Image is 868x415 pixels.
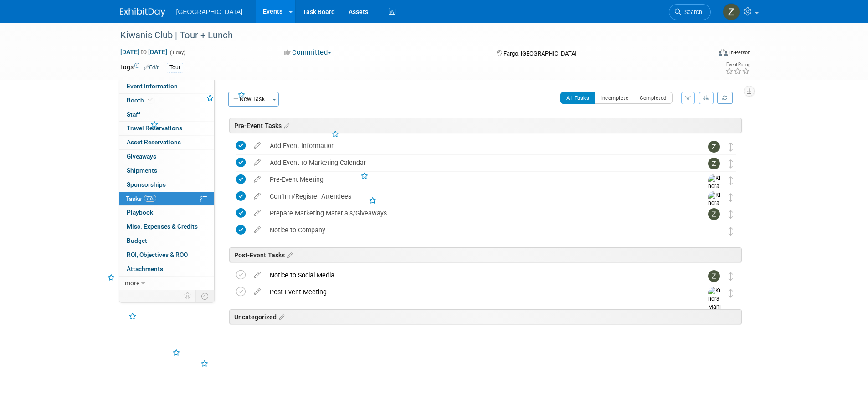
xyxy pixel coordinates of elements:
[119,206,214,220] a: Playbook
[729,210,733,219] i: Move task
[265,155,690,170] div: Add Event to Marketing Calendar
[265,138,690,154] div: Add Event Information
[167,63,183,72] div: Tour
[723,3,740,20] img: Zoe Graham
[503,50,576,57] span: Fargo, [GEOGRAPHIC_DATA]
[119,248,214,262] a: ROI, Objectives & ROO
[285,250,293,259] a: Edit sections
[281,48,335,57] button: Committed
[127,251,188,258] span: ROI, Objectives & ROO
[195,290,214,302] td: Toggle Event Tabs
[657,47,751,61] div: Event Format
[127,138,181,146] span: Asset Reservations
[127,265,163,272] span: Attachments
[249,288,265,296] a: edit
[119,178,214,192] a: Sponsorships
[127,82,178,90] span: Event Information
[729,143,733,151] i: Move task
[265,172,690,187] div: Pre-Event Meeting
[127,111,140,118] span: Staff
[729,49,750,56] div: In-Person
[669,4,711,20] a: Search
[119,192,214,206] a: Tasks75%
[119,108,214,122] a: Staff
[729,227,733,236] i: Move task
[681,9,702,15] span: Search
[127,97,154,104] span: Booth
[229,118,742,133] div: Pre-Event Tasks
[277,312,284,321] a: Edit sections
[119,150,214,164] a: Giveaways
[265,267,690,283] div: Notice to Social Media
[719,49,728,56] img: Format-Inperson.png
[708,270,720,282] img: Zoe Graham
[560,92,596,104] button: All Tasks
[125,279,139,287] span: more
[144,195,156,202] span: 75%
[148,97,153,102] i: Booth reservation complete
[176,8,243,15] span: [GEOGRAPHIC_DATA]
[127,237,147,244] span: Budget
[725,62,750,67] div: Event Rating
[265,222,690,238] div: Notice to Company
[708,158,720,169] img: Zoe Graham
[249,142,265,150] a: edit
[119,80,214,93] a: Event Information
[127,181,166,188] span: Sponsorships
[595,92,634,104] button: Incomplete
[119,94,214,108] a: Booth
[119,277,214,290] a: more
[265,189,690,204] div: Confirm/Register Attendees
[229,247,742,262] div: Post-Event Tasks
[249,209,265,217] a: edit
[729,176,733,185] i: Move task
[126,195,156,202] span: Tasks
[249,175,265,184] a: edit
[249,271,265,279] a: edit
[119,234,214,248] a: Budget
[729,159,733,168] i: Move task
[120,62,159,73] td: Tags
[127,167,157,174] span: Shipments
[249,192,265,200] a: edit
[729,289,733,297] i: Move task
[127,209,153,216] span: Playbook
[708,287,722,319] img: Kindra Mahler
[228,92,270,107] button: New Task
[708,225,720,237] img: Kindra Mahler
[708,141,720,153] img: Zoe Graham
[127,153,156,160] span: Giveaways
[249,159,265,167] a: edit
[729,272,733,281] i: Move task
[180,290,196,302] td: Personalize Event Tab Strip
[139,48,148,56] span: to
[708,208,720,220] img: Zoe Graham
[717,92,733,104] a: Refresh
[127,223,198,230] span: Misc. Expenses & Credits
[634,92,673,104] button: Completed
[119,262,214,276] a: Attachments
[729,193,733,202] i: Move task
[282,121,289,130] a: Edit sections
[119,122,214,135] a: Travel Reservations
[119,164,214,178] a: Shipments
[708,191,722,224] img: Kindra Mahler
[169,50,185,56] span: (1 day)
[708,174,722,207] img: Kindra Mahler
[249,226,265,234] a: edit
[120,48,168,56] span: [DATE] [DATE]
[127,124,182,132] span: Travel Reservations
[265,205,690,221] div: Prepare Marketing Materials/Giveaways
[119,136,214,149] a: Asset Reservations
[119,220,214,234] a: Misc. Expenses & Credits
[229,309,742,324] div: Uncategorized
[265,284,690,300] div: Post-Event Meeting
[120,8,165,17] img: ExhibitDay
[117,27,697,44] div: Kiwanis Club | Tour + Lunch
[144,64,159,71] a: Edit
